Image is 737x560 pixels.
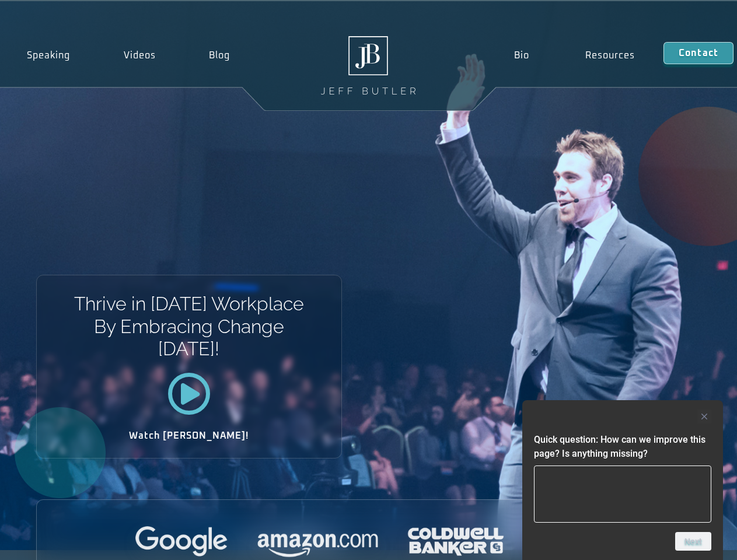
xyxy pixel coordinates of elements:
[182,42,257,69] a: Blog
[557,42,663,69] a: Resources
[485,42,557,69] a: Bio
[97,42,183,69] a: Videos
[697,409,711,423] button: Hide survey
[73,293,305,360] h1: Thrive in [DATE] Workplace By Embracing Change [DATE]!
[675,532,711,551] button: Next question
[534,409,711,551] div: Quick question: How can we improve this page? Is anything missing?
[485,42,663,69] nav: Menu
[78,431,301,440] h2: Watch [PERSON_NAME]!
[534,433,711,461] h2: Quick question: How can we improve this page? Is anything missing?
[663,42,733,64] a: Contact
[679,48,718,58] span: Contact
[534,466,711,523] textarea: Quick question: How can we improve this page? Is anything missing?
